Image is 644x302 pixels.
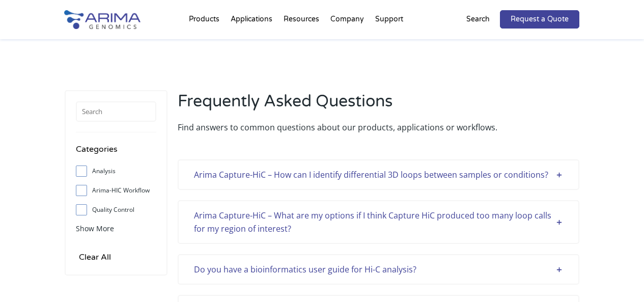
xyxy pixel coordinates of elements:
p: Search [466,13,490,26]
label: Arima-HIC Workflow [76,183,156,198]
span: Show More [76,224,114,233]
div: Arima Capture-HiC – What are my options if I think Capture HiC produced too many loop calls for m... [194,209,563,235]
p: Find answers to common questions about our products, applications or workflows. [178,121,579,134]
label: Quality Control [76,202,156,217]
div: Arima Capture-HiC – How can I identify differential 3D loops between samples or conditions? [194,168,563,181]
h2: Frequently Asked Questions [178,90,579,121]
input: Search [76,101,156,122]
label: Analysis [76,163,156,179]
h4: Categories [76,143,156,163]
input: Clear All [76,250,114,264]
a: Request a Quote [500,10,579,29]
img: Arima-Genomics-logo [64,10,141,29]
div: Do you have a bioinformatics user guide for Hi-C analysis? [194,263,563,276]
